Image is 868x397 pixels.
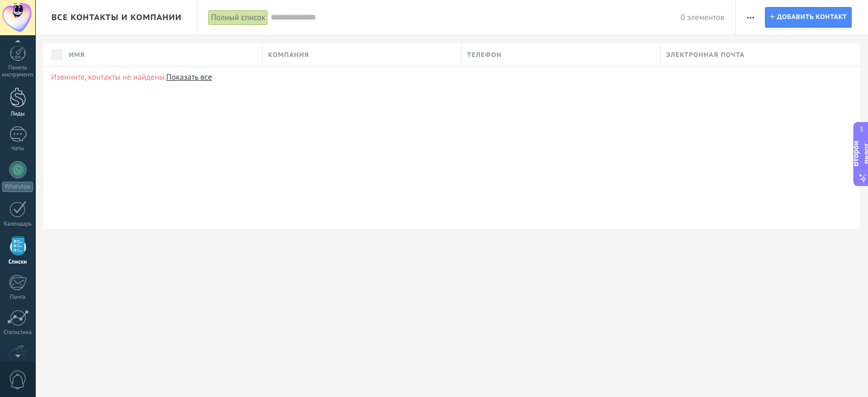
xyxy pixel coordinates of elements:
[11,145,24,152] font: Чаты
[10,110,24,118] font: Лиды
[211,12,265,23] font: Полный список
[743,7,758,28] button: Более
[69,51,85,59] font: Имя
[2,64,38,79] font: Панель инструментов
[268,51,309,59] font: Компания
[666,51,745,59] font: Электронная почта
[51,72,166,82] font: Извините, контакты не найдены.
[8,258,27,266] font: Списки
[765,7,852,28] a: Добавить контакт
[467,51,502,59] font: Телефон
[5,183,30,190] font: WhatsApp
[166,72,212,82] a: Показать все
[4,329,32,336] font: Статистика
[4,220,32,228] font: Календарь
[777,13,847,21] font: Добавить контакт
[52,12,182,23] font: Все контакты и компании
[680,12,724,23] font: 0 элементов
[10,293,25,301] font: Почта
